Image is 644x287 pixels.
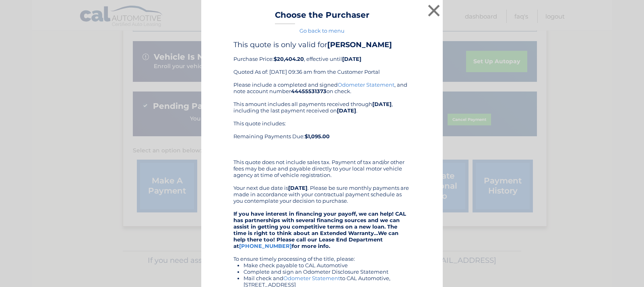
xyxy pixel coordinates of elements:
[244,262,411,268] li: Make check payable to CAL Automotive
[426,2,442,19] button: ×
[275,10,369,24] h3: Choose the Purchaser
[233,210,406,249] strong: If you have interest in financing your payoff, we can help! CAL has partnerships with several fin...
[327,40,392,49] b: [PERSON_NAME]
[305,133,330,139] b: $1,095.00
[233,40,411,81] div: Purchase Price: , effective until Quoted As of: [DATE] 09:36 am from the Customer Portal
[291,88,326,94] b: 44455531373
[239,243,292,249] a: [PHONE_NUMBER]
[233,40,411,49] h4: This quote is only valid for
[299,27,345,34] a: Go back to menu
[342,56,361,62] b: [DATE]
[338,81,394,88] a: Odometer Statement
[283,275,340,281] a: Odometer Statement
[372,101,392,107] b: [DATE]
[288,185,308,191] b: [DATE]
[274,56,304,62] b: $20,404.20
[244,268,411,275] li: Complete and sign an Odometer Disclosure Statement
[337,107,356,114] b: [DATE]
[233,120,411,152] div: This quote includes: Remaining Payments Due:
